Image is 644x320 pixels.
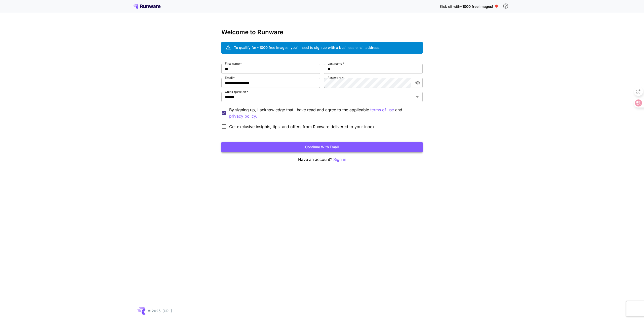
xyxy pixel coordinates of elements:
label: First name [225,61,242,66]
button: toggle password visibility [413,78,422,87]
button: Continue with email [221,142,423,152]
span: ~1000 free images! 🎈 [460,4,499,9]
label: Quick question [225,90,248,94]
p: © 2025, [URL] [147,308,172,313]
h3: Welcome to Runware [221,29,423,36]
button: Sign in [333,156,346,163]
p: Have an account? [221,156,423,163]
label: Password [328,76,344,80]
button: By signing up, I acknowledge that I have read and agree to the applicable terms of use and [229,113,257,119]
p: terms of use [370,107,394,113]
span: Kick off with [440,4,460,9]
span: Get exclusive insights, tips, and offers from Runware delivered to your inbox. [229,124,376,130]
label: Last name [328,61,344,66]
button: Open [414,93,421,100]
button: In order to qualify for free credit, you need to sign up with a business email address and click ... [501,1,511,11]
label: Email [225,76,235,80]
button: By signing up, I acknowledge that I have read and agree to the applicable and privacy policy. [370,107,394,113]
div: To qualify for ~1000 free images, you’ll need to sign up with a business email address. [234,45,380,50]
p: privacy policy. [229,113,257,119]
p: By signing up, I acknowledge that I have read and agree to the applicable and [229,107,419,119]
